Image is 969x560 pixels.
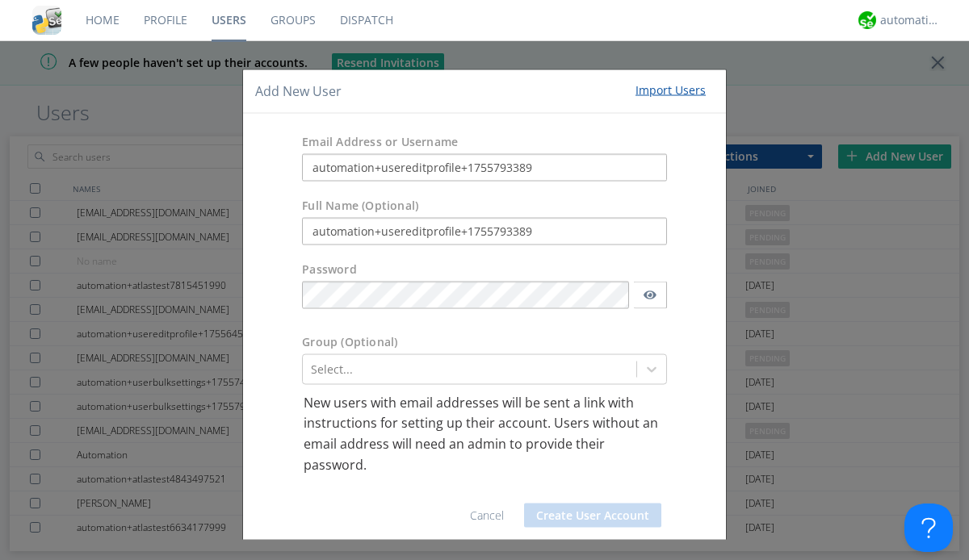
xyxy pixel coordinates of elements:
a: Cancel [470,508,504,523]
h4: Add New User [255,82,342,101]
img: cddb5a64eb264b2086981ab96f4c1ba7 [32,6,61,35]
button: Create User Account [524,504,661,528]
label: Group (Optional) [302,333,397,349]
div: Import Users [636,82,706,98]
label: Password [302,261,357,277]
input: e.g. email@address.com, Housekeeping1 [302,153,667,181]
img: d2d01cd9b4174d08988066c6d424eccd [858,11,876,29]
label: Email Address or Username [302,133,458,149]
p: New users with email addresses will be sent a link with instructions for setting up their account... [304,392,665,474]
label: Full Name (Optional) [302,197,418,213]
div: automation+atlas [880,12,941,28]
input: Julie Appleseed [302,217,667,244]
